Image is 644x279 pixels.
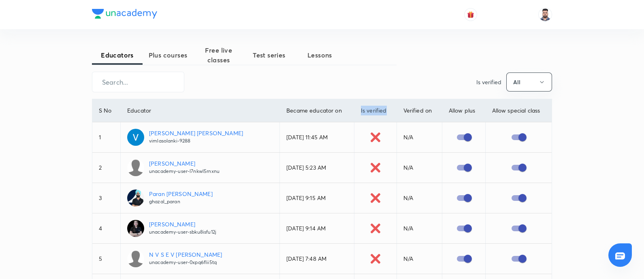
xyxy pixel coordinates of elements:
a: [PERSON_NAME] [PERSON_NAME]vimlasolanki-9288 [127,129,273,146]
td: 4 [92,213,120,244]
p: unacademy-user-sbku8isfu12j [149,228,216,236]
button: All [506,72,552,92]
th: S No [92,99,120,122]
p: [PERSON_NAME] [PERSON_NAME] [149,129,243,137]
span: Free live classes [193,45,244,65]
td: [DATE] 9:15 AM [280,183,354,213]
td: N/A [397,183,442,213]
th: Is verified [354,99,397,122]
img: avatar [467,11,474,18]
td: [DATE] 9:14 AM [280,213,354,244]
p: vimlasolanki-9288 [149,137,243,145]
td: 3 [92,183,120,213]
p: unacademy-user-0xpq6flii5tq [149,259,222,266]
td: N/A [397,244,442,274]
td: 5 [92,244,120,274]
span: Lessons [294,50,345,60]
th: Educator [120,99,279,122]
a: [PERSON_NAME]unacademy-user-sbku8isfu12j [127,220,273,237]
img: Maharaj Singh [538,8,552,21]
a: Paran [PERSON_NAME]ghazal_paran [127,190,273,207]
p: [PERSON_NAME] [149,159,220,168]
td: N/A [397,122,442,153]
p: Paran [PERSON_NAME] [149,190,213,198]
span: Educators [92,50,143,60]
a: N V S E V [PERSON_NAME]unacademy-user-0xpq6flii5tq [127,250,273,267]
img: Company Logo [92,9,157,19]
p: [PERSON_NAME] [149,220,216,228]
span: Plus courses [143,50,193,60]
th: Allow special class [485,99,552,122]
td: 2 [92,153,120,183]
td: N/A [397,213,442,244]
th: Allow plus [442,99,485,122]
th: Became educator on [280,99,354,122]
td: [DATE] 5:23 AM [280,153,354,183]
button: avatar [464,8,477,21]
td: [DATE] 11:45 AM [280,122,354,153]
a: [PERSON_NAME]unacademy-user-l7nkwl5rnxnu [127,159,273,176]
input: Search... [92,72,184,92]
span: Test series [244,50,294,60]
td: [DATE] 7:48 AM [280,244,354,274]
p: ghazal_paran [149,198,213,205]
p: N V S E V [PERSON_NAME] [149,250,222,259]
a: Company Logo [92,9,157,21]
p: Is verified [476,78,501,86]
th: Verified on [397,99,442,122]
p: unacademy-user-l7nkwl5rnxnu [149,168,220,175]
td: 1 [92,122,120,153]
td: N/A [397,153,442,183]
